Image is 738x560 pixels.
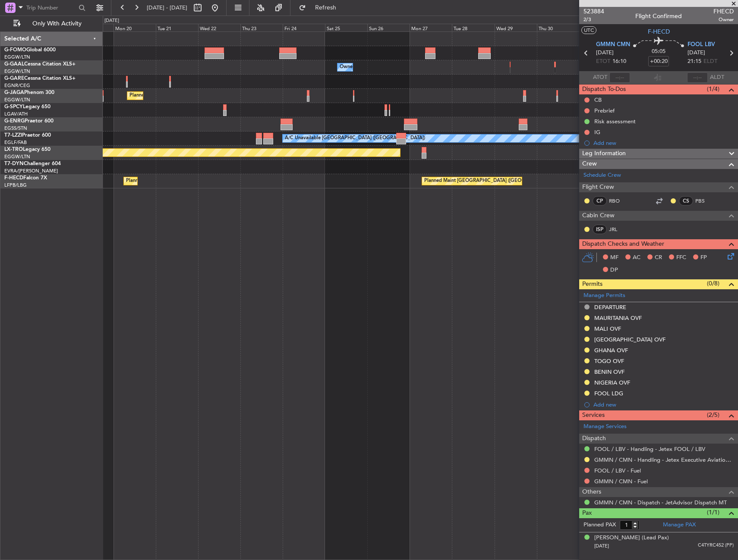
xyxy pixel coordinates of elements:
[594,379,630,386] div: NIGERIA OVF
[26,1,76,14] input: Trip Number
[676,253,686,262] span: FFC
[340,61,354,74] div: Owner
[198,24,240,31] div: Wed 22
[240,24,283,31] div: Thu 23
[4,175,47,181] a: F-HECDFalcon 7X
[582,239,664,249] span: Dispatch Checks and Weather
[582,410,605,420] span: Services
[688,57,701,66] span: 21:15
[4,97,30,103] a: EGGW/LTN
[126,175,262,188] div: Planned Maint [GEOGRAPHIC_DATA] ([GEOGRAPHIC_DATA])
[594,303,626,311] div: DEPARTURE
[4,119,25,124] span: G-ENRG
[582,434,606,444] span: Dispatch
[582,508,592,518] span: Pax
[4,147,50,152] a: LX-TROLegacy 650
[4,182,27,188] a: LFPB/LBG
[4,76,24,81] span: G-GARE
[594,467,641,474] a: FOOL / LBV - Fuel
[710,73,724,82] span: ALDT
[679,196,693,206] div: CS
[610,253,618,262] span: MF
[129,89,265,102] div: Planned Maint [GEOGRAPHIC_DATA] ([GEOGRAPHIC_DATA])
[22,21,91,27] span: Only With Activity
[648,27,670,36] span: F-HECD
[582,149,626,159] span: Leg Information
[367,24,410,31] div: Sun 26
[582,159,597,169] span: Crew
[593,225,607,234] div: ISP
[4,47,26,53] span: G-FOMO
[4,139,27,146] a: EGLF/FAB
[707,84,719,94] span: (1/4)
[594,390,623,397] div: FOOL LDG
[583,422,627,431] a: Manage Services
[594,478,648,485] a: GMMN / CMN - Fuel
[4,68,30,75] a: EGGW/LTN
[4,104,50,109] a: G-SPCYLegacy 650
[582,487,601,497] span: Others
[609,225,628,233] a: JRL
[594,96,602,103] div: CB
[655,253,662,262] span: CR
[285,132,425,145] div: A/C Unavailable [GEOGRAPHIC_DATA] ([GEOGRAPHIC_DATA])
[707,410,719,419] span: (2/5)
[582,182,614,192] span: Flight Crew
[594,107,615,114] div: Prebrief
[593,196,607,206] div: CP
[582,279,602,289] span: Permits
[4,62,76,67] a: G-GAALCessna Citation XLS+
[114,24,156,31] div: Mon 20
[713,16,734,23] span: Owner
[663,521,696,529] a: Manage PAX
[283,24,325,31] div: Fri 24
[104,17,119,25] div: [DATE]
[594,357,624,365] div: TOGO OVF
[610,266,618,275] span: DP
[596,41,630,49] span: GMMN CMN
[4,90,54,95] a: G-JAGAPhenom 300
[4,161,61,166] a: T7-DYNChallenger 604
[325,24,367,31] div: Sat 25
[594,534,669,542] div: [PERSON_NAME] (Lead Pax)
[594,128,600,136] div: IG
[495,24,537,31] div: Wed 29
[581,26,596,34] button: UTC
[594,325,621,332] div: MALI OVF
[594,347,628,354] div: GHANA OVF
[308,5,344,11] span: Refresh
[593,401,734,408] div: Add new
[583,7,604,16] span: 523884
[594,543,609,549] span: [DATE]
[652,47,665,56] span: 05:05
[703,57,717,66] span: ELDT
[635,12,682,21] div: Flight Confirmed
[4,62,24,67] span: G-GAAL
[583,521,616,529] label: Planned PAX
[156,24,198,31] div: Tue 21
[537,24,579,31] div: Thu 30
[582,84,626,94] span: Dispatch To-Dos
[4,161,24,166] span: T7-DYN
[424,175,560,188] div: Planned Maint [GEOGRAPHIC_DATA] ([GEOGRAPHIC_DATA])
[4,47,56,53] a: G-FOMOGlobal 6000
[410,24,452,31] div: Mon 27
[594,368,624,375] div: BENIN OVF
[707,508,719,517] span: (1/1)
[4,133,51,138] a: T7-LZZIPraetor 600
[4,119,54,124] a: G-ENRGPraetor 600
[4,90,24,95] span: G-JAGA
[4,82,30,89] a: EGNR/CEG
[609,72,630,83] input: --:--
[596,57,610,66] span: ETOT
[4,147,23,152] span: LX-TRO
[707,279,719,288] span: (0/8)
[295,1,347,15] button: Refresh
[593,139,734,147] div: Add new
[4,111,28,117] a: LGAV/ATH
[4,104,23,109] span: G-SPCY
[4,54,30,60] a: EGGW/LTN
[700,253,707,262] span: FP
[147,4,187,12] span: [DATE] - [DATE]
[4,175,23,181] span: F-HECD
